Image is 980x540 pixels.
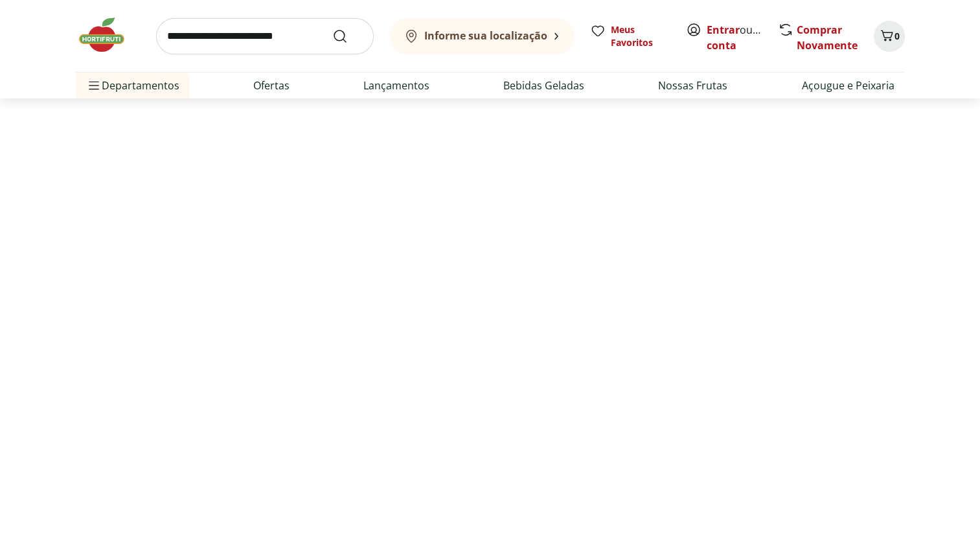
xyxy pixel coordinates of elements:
a: Entrar [707,23,740,37]
a: Bebidas Geladas [503,78,584,93]
span: Meus Favoritos [611,23,670,49]
a: Nossas Frutas [658,78,727,93]
button: Menu [86,70,102,101]
a: Açougue e Peixaria [801,78,894,93]
span: ou [707,22,764,53]
a: Ofertas [253,78,290,93]
a: Meus Favoritos [590,23,670,49]
b: Informe sua localização [424,28,547,43]
button: Informe sua localização [389,18,575,54]
span: Departamentos [86,70,179,101]
button: Carrinho [874,21,905,52]
button: Submit Search [332,28,363,44]
a: Comprar Novamente [797,23,858,52]
span: 0 [895,30,900,42]
input: search [156,18,374,54]
a: Lançamentos [363,78,429,93]
a: Criar conta [707,23,778,52]
img: Hortifruti [76,16,141,54]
